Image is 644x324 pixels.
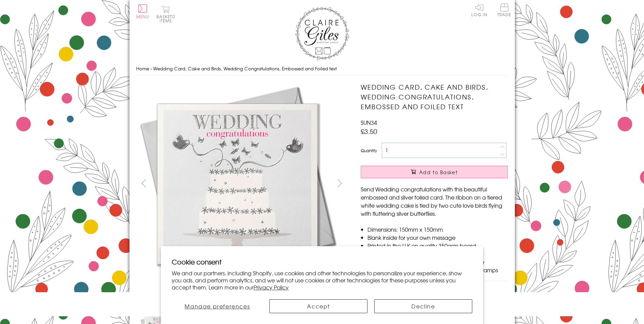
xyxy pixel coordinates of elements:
[157,5,175,23] button: Basket0 items
[185,302,250,310] span: Manage preferences
[172,299,263,313] button: Manage preferences
[419,169,458,176] span: Add to Basket
[361,118,377,126] span: SUN34
[497,3,511,18] a: Trade
[269,299,367,313] button: Accept
[374,299,472,313] button: Decline
[471,3,487,17] a: Log In
[136,176,151,191] button: prev
[136,82,339,285] img: Wedding Card, Cake and Birds, Wedding Congratulations, Embossed and Foiled text
[361,166,508,178] button: Add to Basket
[153,65,337,72] span: Wedding Card, Cake and Birds, Wedding Congratulations, Embossed and Foiled text
[136,62,508,76] nav: breadcrumbs
[136,14,149,20] span: Menu
[497,3,511,17] span: Trade
[361,126,377,136] span: £3.50
[295,7,349,60] img: Claire Giles Greetings Cards
[347,82,550,285] img: Wedding Card, Cake and Birds, Wedding Congratulations, Embossed and Foiled text
[150,65,152,72] span: ›
[367,233,508,241] li: Blank inside for your own message
[172,257,472,267] h2: Cookie consent
[136,4,149,19] button: Menu
[160,14,175,24] span: 0 items
[172,270,472,291] p: We and our partners, including Shopify, use cookies and other technologies to personalize your ex...
[254,283,289,291] a: Privacy Policy
[332,176,347,191] button: next
[361,185,508,217] p: Send Wedding congratulations with this beautiful embossed and silver foiled card. The ribbon on a...
[361,147,377,154] label: Quantity
[136,65,149,72] a: Home
[367,241,508,250] li: Printed in the U.K on quality 350gsm board
[367,225,508,233] li: Dimensions: 150mm x 150mm
[361,82,508,111] h1: Wedding Card, Cake and Birds, Wedding Congratulations, Embossed and Foiled text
